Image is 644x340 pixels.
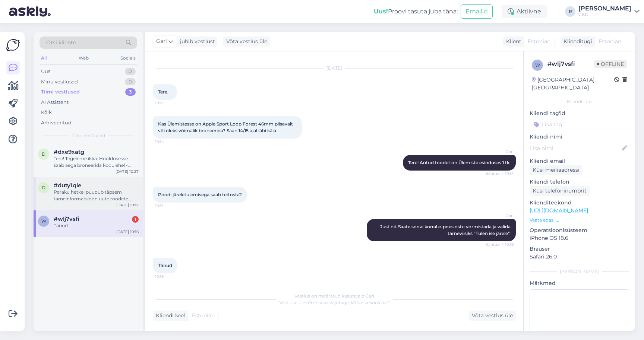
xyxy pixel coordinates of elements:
div: Kõik [41,109,52,116]
span: w [41,218,46,224]
span: d [42,185,45,190]
span: 10:16 [155,274,183,279]
p: Vaata edasi ... [530,217,629,223]
div: Paraku hetkel puudub täpsem tarneinformatsioon uute toodete osas. Karm reaalsus meie regioonis ig... [54,189,139,202]
button: Emailid [461,4,493,19]
div: Web [77,53,90,63]
p: Kliendi email [530,157,629,165]
span: Vestlus on määratud kasutajale Garl [294,293,374,299]
div: Kliendi info [530,98,629,105]
p: Safari 26.0 [530,253,629,261]
div: [DATE] 10:16 [116,229,139,235]
div: 0 [125,68,136,75]
div: Socials [119,53,137,63]
span: Garl [156,37,167,45]
b: Uus! [374,8,388,15]
div: 0 [125,78,136,86]
div: Arhiveeritud [41,119,72,127]
span: #dxe9xatg [54,149,84,155]
div: Tiimi vestlused [41,88,80,96]
div: Aktiivne [502,5,547,18]
p: Klienditeekond [530,199,629,207]
p: Operatsioonisüsteem [530,226,629,234]
span: Tiimi vestlused [72,132,105,139]
div: AI Assistent [41,99,69,106]
div: C&C [578,12,631,18]
div: Proovi tasuta juba täna: [374,7,458,16]
span: w [535,62,540,68]
div: [GEOGRAPHIC_DATA], [GEOGRAPHIC_DATA] [532,76,614,92]
div: [PERSON_NAME] [578,6,631,12]
div: Minu vestlused [41,78,78,86]
p: Kliendi tag'id [530,109,629,117]
div: Küsi meiliaadressi [530,165,583,175]
div: Võta vestlus üle [223,36,270,47]
span: Otsi kliente [46,39,76,47]
p: Märkmed [530,279,629,287]
span: #duty1qle [54,182,81,189]
span: 10:15 [155,203,183,209]
p: Kliendi nimi [530,133,629,141]
div: R [565,6,575,17]
div: [DATE] 10:17 [116,202,139,208]
span: Vestluse ülevõtmiseks vajutage [279,300,390,305]
div: Tere! Tegeleme ikka. Hooldusesse saab aega broneerida kodulehel - [URL][DOMAIN_NAME]. Enne hooldu... [54,155,139,169]
p: Brauser [530,245,629,253]
input: Lisa nimi [530,144,621,152]
div: [DATE] [153,65,516,72]
div: Klient [503,38,521,45]
img: Askly Logo [6,38,20,52]
div: Võta vestlus üle [469,311,516,321]
div: juhib vestlust [177,38,215,45]
div: 3 [125,88,136,96]
div: [PERSON_NAME] [530,268,629,275]
span: Tere. [158,89,168,95]
span: 10:13 [155,100,183,106]
p: Kliendi telefon [530,178,629,186]
i: „Võtke vestlus üle” [349,300,390,305]
div: Uus [41,68,50,75]
a: [PERSON_NAME]C&C [578,6,640,18]
span: Estonian [528,38,550,45]
p: iPhone OS 18.6 [530,234,629,242]
span: Nähtud ✓ 10:16 [485,242,514,247]
span: d [42,151,45,157]
span: #wlj7vsfi [54,216,79,222]
span: Kas Ülemistesse on Apple Sport Loop Forest 46mm piisavalt või oleks võimalik broneerida? Saan 14/... [158,121,294,133]
div: All [40,53,48,63]
div: Kliendi keel [153,312,186,320]
span: Estonian [599,38,621,45]
span: Offline [594,60,627,68]
span: Garl [486,149,514,155]
div: # wlj7vsfi [547,60,594,69]
a: [URL][DOMAIN_NAME] [530,207,588,214]
span: 10:14 [155,139,183,144]
input: Lisa tag [530,119,629,130]
div: Küsi telefoninumbrit [530,186,590,196]
span: Tänud [158,263,172,268]
span: Tere! Antud toodet on Ülemiste esinduses 1 tk. [408,160,511,165]
span: Nähtud ✓ 10:15 [485,171,514,177]
span: Garl [486,213,514,219]
span: Poodi järeletulemisega saab teil osta? [158,192,242,197]
span: Just nii. Saate soovi korral e-poes ostu vormistada ja valida tarneviisiks "Tulen ise järele". [380,224,512,236]
span: Estonian [192,312,215,320]
div: [DATE] 10:27 [116,169,139,174]
div: 1 [132,216,139,223]
div: Klienditugi [561,38,592,45]
div: Tänud [54,222,139,229]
